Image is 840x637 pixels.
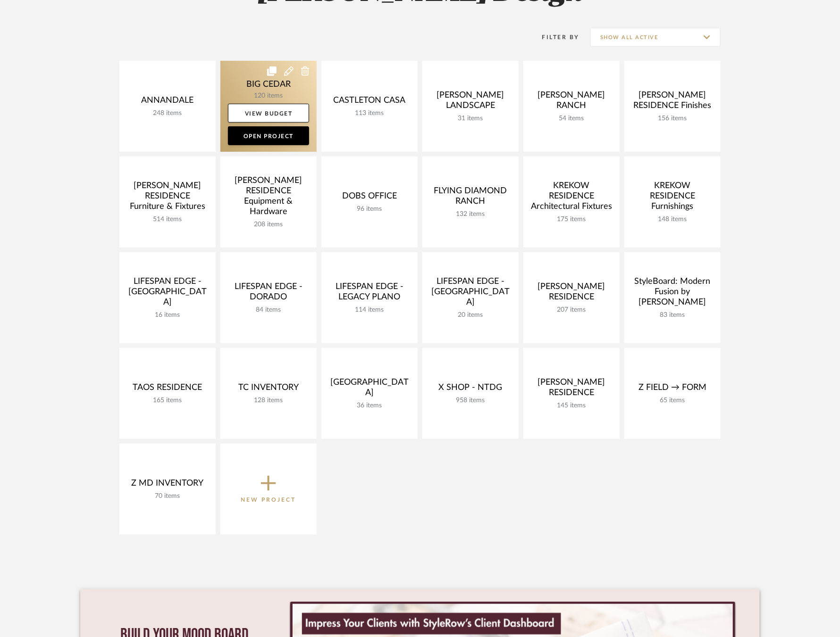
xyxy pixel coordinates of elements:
div: 248 items [127,109,208,117]
div: StyleBoard: Modern Fusion by [PERSON_NAME] [632,276,713,311]
div: [PERSON_NAME] RESIDENCE Finishes [632,90,713,115]
div: [PERSON_NAME] RESIDENCE [531,377,612,402]
div: 514 items [127,215,208,223]
a: Open Project [228,126,309,145]
div: 36 items [329,402,410,410]
div: ANNANDALE [127,95,208,109]
div: 96 items [329,205,410,213]
div: 84 items [228,306,309,314]
div: 70 items [127,492,208,500]
div: [PERSON_NAME] RESIDENCE Furniture & Fixtures [127,181,208,215]
div: X SHOP - NTDG [430,382,511,397]
div: [PERSON_NAME] RANCH [531,90,612,115]
div: 83 items [632,311,713,319]
div: FLYING DIAMOND RANCH [430,186,511,210]
div: [GEOGRAPHIC_DATA] [329,377,410,402]
div: LIFESPAN EDGE - [GEOGRAPHIC_DATA] [127,276,208,311]
div: LIFESPAN EDGE - LEGACY PLANO [329,281,410,306]
div: KREKOW RESIDENCE Architectural Fixtures [531,181,612,215]
div: 145 items [531,402,612,410]
div: 54 items [531,115,612,123]
div: 114 items [329,306,410,314]
div: DOBS OFFICE [329,191,410,205]
div: Z FIELD → FORM [632,382,713,397]
div: 31 items [430,115,511,123]
div: 208 items [228,221,309,229]
div: 16 items [127,311,208,319]
div: [PERSON_NAME] LANDSCAPE [430,90,511,115]
div: 958 items [430,397,511,405]
div: Filter By [530,33,580,42]
div: 132 items [430,210,511,218]
div: LIFESPAN EDGE - [GEOGRAPHIC_DATA] [430,276,511,311]
p: New Project [241,495,296,505]
div: [PERSON_NAME] RESIDENCE [531,281,612,306]
div: 148 items [632,215,713,223]
div: 207 items [531,306,612,314]
div: 20 items [430,311,511,319]
div: 65 items [632,397,713,405]
button: New Project [220,444,317,535]
div: 165 items [127,397,208,405]
div: TAOS RESIDENCE [127,382,208,397]
a: View Budget [228,104,309,123]
div: TC INVENTORY [228,382,309,397]
div: CASTLETON CASA [329,95,410,109]
div: Z MD INVENTORY [127,478,208,492]
div: 175 items [531,215,612,223]
div: LIFESPAN EDGE - DORADO [228,281,309,306]
div: [PERSON_NAME] RESIDENCE Equipment & Hardware [228,175,309,221]
div: 156 items [632,115,713,123]
div: KREKOW RESIDENCE Furnishings [632,181,713,215]
div: 128 items [228,397,309,405]
div: 113 items [329,109,410,117]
